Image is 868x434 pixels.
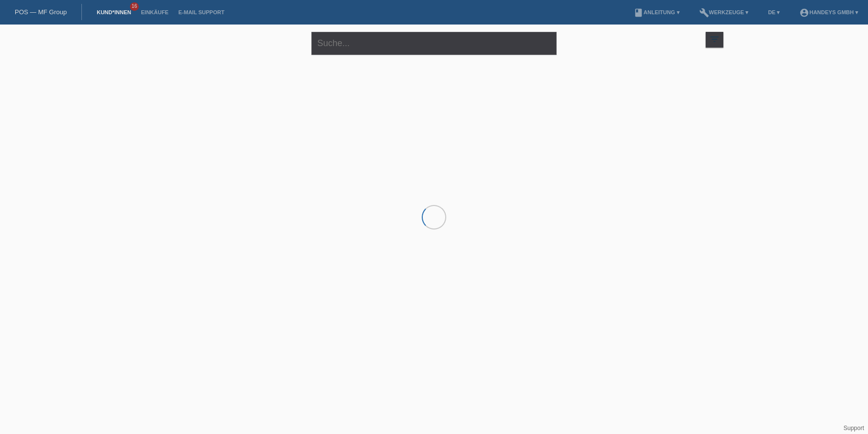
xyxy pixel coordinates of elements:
input: Suche... [311,32,557,55]
i: build [699,8,709,18]
i: filter_list [709,34,720,45]
a: POS — MF Group [15,8,67,16]
a: E-Mail Support [174,9,230,15]
a: Kund*innen [92,9,136,15]
span: 16 [130,2,139,11]
i: account_circle [799,8,809,18]
i: book [634,8,643,18]
a: account_circleHandeys GmbH ▾ [794,9,863,15]
a: DE ▾ [763,9,785,15]
a: bookAnleitung ▾ [629,9,684,15]
a: buildWerkzeuge ▾ [694,9,754,15]
a: Support [843,425,864,432]
a: Einkäufe [136,9,173,15]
